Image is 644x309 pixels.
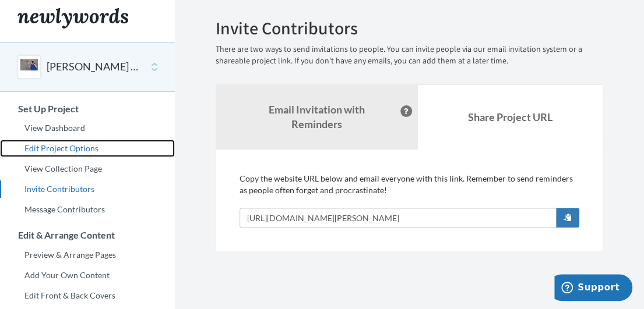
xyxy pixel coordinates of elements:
[1,104,175,114] h3: Set Up Project
[554,274,632,303] iframe: Opens a widget where you can chat to one of our agents
[47,59,141,74] button: [PERSON_NAME] Retirement
[468,111,552,123] b: Share Project URL
[216,19,603,38] h2: Invite Contributors
[216,44,603,67] p: There are two ways to send invitations to people. You can invite people via our email invitation ...
[1,230,175,240] h3: Edit & Arrange Content
[17,8,128,29] img: Newlywords logo
[269,103,365,131] strong: Email Invitation with Reminders
[240,173,579,228] div: Copy the website URL below and email everyone with this link. Remember to send reminders as peopl...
